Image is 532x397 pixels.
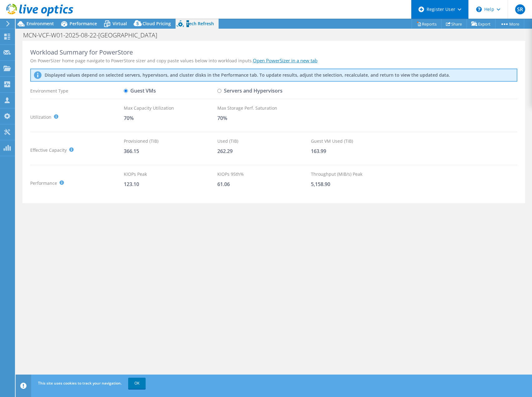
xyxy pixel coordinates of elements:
div: 5,158.90 [311,181,404,188]
div: Guest VM Used (TiB) [311,138,404,145]
input: Guest VMs [124,89,128,93]
a: More [495,19,524,29]
a: Export [467,19,496,29]
h1: MCN-VCF-W01-2025-08-22-[GEOGRAPHIC_DATA] [20,32,167,39]
div: 123.10 [124,181,217,188]
span: Virtual [113,21,127,26]
a: Reports [412,19,442,29]
span: Cloud Pricing [143,21,171,26]
a: Open PowerSizer in a new tab [253,57,317,64]
div: Effective Capacity [30,138,124,162]
div: 366.15 [124,148,217,155]
span: Performance [70,21,97,26]
div: On PowerSizer home page navigate to PowerStore sizer and copy paste values below into workload in... [30,57,517,64]
span: Environment [27,21,54,26]
span: This site uses cookies to track your navigation. [38,380,122,386]
a: OK [128,378,146,389]
div: Environment Type [30,85,124,96]
div: Provisioned (TiB) [124,138,217,145]
div: KIOPs 95th% [217,171,311,178]
div: Throughput (MiB/s) Peak [311,171,404,178]
p: Displayed values depend on selected servers, hypervisors, and cluster disks in the Performance ta... [45,72,341,78]
div: Max Capacity Utilization [124,105,217,112]
div: 163.99 [311,148,404,155]
label: Servers and Hypervisors [217,85,283,96]
div: 70% [124,115,217,122]
div: 61.06 [217,181,311,188]
div: 262.29 [217,148,311,155]
div: Max Storage Perf. Saturation [217,105,311,112]
div: 70% [217,115,311,122]
div: Utilization [30,105,124,129]
div: Used (TiB) [217,138,311,145]
div: KIOPs Peak [124,171,217,178]
label: Guest VMs [124,85,156,96]
div: Performance [30,171,124,195]
div: Workload Summary for PowerStore [30,49,517,56]
svg: \n [476,7,482,12]
a: Share [441,19,467,29]
input: Servers and Hypervisors [217,89,221,93]
span: Tech Refresh [186,21,214,26]
span: SR [515,4,525,14]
